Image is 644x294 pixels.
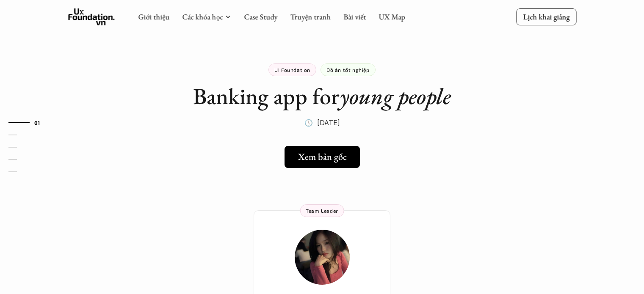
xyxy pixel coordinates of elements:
p: Team Leader [306,208,338,214]
a: Truyện tranh [290,12,331,22]
a: Các khóa học [182,12,223,22]
strong: 04 [21,156,28,162]
a: Xem bản gốc [285,146,360,168]
strong: 01 [34,119,40,125]
a: Lịch khai giảng [516,8,576,25]
strong: 03 [21,144,28,150]
a: Case Study [244,12,277,22]
a: Giới thiệu [138,12,169,22]
p: Lịch khai giảng [523,12,569,22]
p: 🕔 [DATE] [304,116,340,129]
a: UX Map [379,12,405,22]
h1: Banking app for [193,82,451,110]
strong: 05 [21,168,28,174]
p: Đồ án tốt nghiệp [326,67,370,73]
strong: 02 [21,132,28,137]
h5: Xem bản gốc [298,151,347,162]
em: young people [340,81,451,111]
a: 01 [8,118,49,128]
a: Bài viết [343,12,366,22]
p: UI Foundation [274,67,310,73]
